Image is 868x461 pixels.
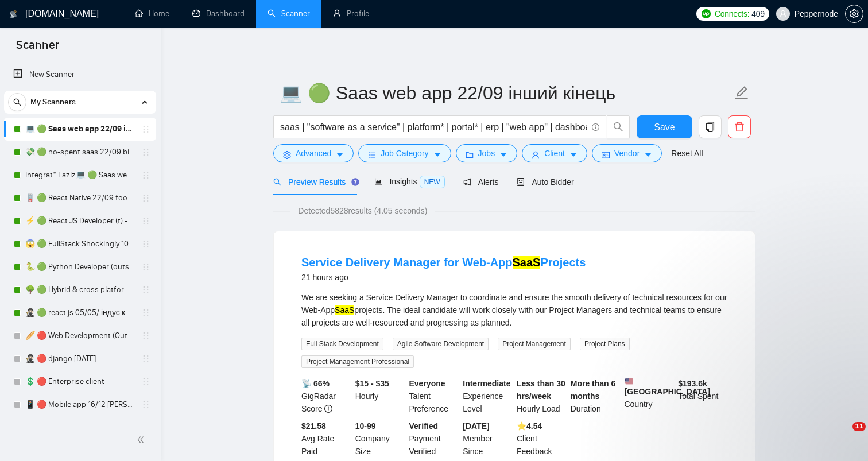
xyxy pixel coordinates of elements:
span: 409 [751,7,764,20]
a: Reset All [671,147,703,160]
span: holder [141,125,150,134]
span: holder [141,193,150,203]
mark: SaaS [335,305,354,315]
span: search [9,98,26,106]
b: Intermediate [463,379,510,388]
span: notification [463,178,471,186]
b: $21.58 [301,421,326,431]
div: Hourly Load [514,377,568,415]
a: ⚡ 🟢 React JS Developer (t) - ninjas 22/09+general [25,210,134,233]
div: Experience Level [460,377,514,415]
a: userProfile [333,9,369,18]
button: copy [699,115,722,138]
span: double-left [137,434,148,445]
a: homeHome [135,9,169,18]
span: holder [141,400,150,409]
span: Scanner [7,37,68,61]
button: userClientcaret-down [522,144,587,162]
span: bars [368,150,376,159]
button: barsJob Categorycaret-down [358,144,451,162]
div: Hourly [353,377,407,415]
img: upwork-logo.png [702,9,711,18]
a: 📳 🔴 Saas mobile app 😱 Shockingly 10/01 [25,416,134,439]
a: 💻 🟢 Saas web app 22/09 інший кінець [25,118,134,141]
div: 21 hours ago [301,270,586,284]
div: Tooltip anchor [350,177,361,187]
div: Payment Verified [407,420,461,458]
span: Full Stack Development [301,338,383,350]
div: Avg Rate Paid [299,420,353,458]
a: New Scanner [13,63,147,86]
div: Duration [568,377,622,415]
span: caret-down [499,150,507,159]
span: NEW [420,176,445,188]
b: 10-99 [355,421,376,431]
a: 🥷🏻 🟢 react.js 05/05/ індус копі 19/05 change end [25,301,134,324]
a: 🥖 🔴 Web Development (Outsource) [25,324,134,347]
b: More than 6 months [571,379,616,401]
span: folder [466,150,474,159]
div: Country [622,377,676,415]
button: folderJobscaret-down [456,144,518,162]
a: searchScanner [268,9,310,18]
span: holder [141,171,150,180]
a: 🐍 🟢 Python Developer (outstaff) [25,255,134,278]
img: logo [10,5,18,24]
span: copy [699,122,721,132]
a: 💲 🔴 Enterprise client [25,370,134,393]
span: Jobs [478,147,495,160]
b: Less than 30 hrs/week [517,379,565,401]
span: caret-down [644,150,652,159]
button: settingAdvancedcaret-down [273,144,354,162]
span: delete [728,122,750,132]
a: 🌳 🟢 Hybrid & cross platform 2209 similar apps+quest [25,278,134,301]
span: Project Plans [580,338,630,350]
span: search [607,122,629,132]
span: My Scanners [30,91,76,114]
a: 📱 🔴 Mobile app 16/12 [PERSON_NAME]'s change [25,393,134,416]
span: holder [141,308,150,317]
span: Client [544,147,565,160]
span: caret-down [569,150,578,159]
div: Client Feedback [514,420,568,458]
span: Project Management Professional [301,355,414,368]
span: holder [141,331,150,340]
b: Everyone [409,379,445,388]
b: Verified [409,421,439,431]
button: Save [637,115,692,138]
span: holder [141,377,150,386]
span: area-chart [374,177,382,185]
mark: SaaS [513,256,541,269]
span: user [779,10,787,18]
span: holder [141,148,150,157]
span: setting [846,9,863,18]
span: Agile Software Development [393,338,489,350]
div: We are seeking a Service Delivery Manager to coordinate and ensure the smooth delivery of technic... [301,291,727,329]
span: setting [283,150,291,159]
iframe: Intercom live chat [829,422,857,450]
b: 📡 66% [301,379,330,388]
input: Scanner name... [280,79,732,107]
span: idcard [602,150,610,159]
input: Search Freelance Jobs... [280,120,587,134]
a: 💸 🟢 no-spent saas 22/09 bid for free [25,141,134,164]
img: 🇺🇸 [625,377,633,385]
a: 🥷🏻 🔴 django [DATE] [25,347,134,370]
span: holder [141,216,150,226]
button: delete [728,115,751,138]
b: $15 - $35 [355,379,389,388]
span: Detected 5828 results (4.05 seconds) [290,204,435,217]
a: integrat* Laziz💻 🟢 Saas web app 3 points 22/09 [25,164,134,187]
span: info-circle [324,405,332,413]
span: Connects: [715,7,749,20]
button: search [8,93,26,111]
div: Talent Preference [407,377,461,415]
a: 🪫 🟢 React Native 22/09 food by taste, flowers by smell [25,187,134,210]
span: robot [517,178,525,186]
b: ⭐️ 4.54 [517,421,542,431]
a: Service Delivery Manager for Web-AppSaaSProjects [301,256,586,269]
a: 😱 🟢 FullStack Shockingly 10/01 [25,233,134,255]
span: holder [141,262,150,272]
a: dashboardDashboard [192,9,245,18]
span: 11 [852,422,866,431]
